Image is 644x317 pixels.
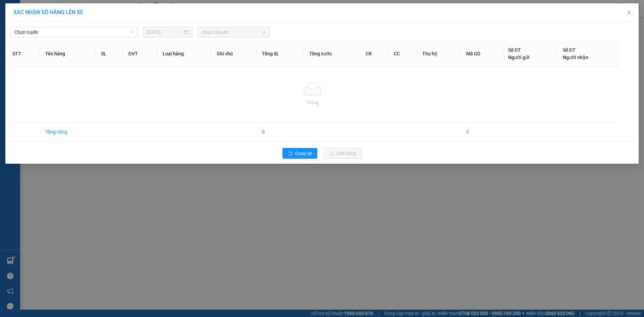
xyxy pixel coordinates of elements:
span: Người nhận [563,55,588,60]
th: Tổng cước [304,41,360,67]
li: In ngày: 11:19 13/08 [3,50,75,59]
th: Tên hàng [40,41,96,67]
span: close [627,10,632,15]
th: CC [388,41,417,67]
span: Chọn tuyến [14,27,133,37]
td: 0 [257,123,304,141]
th: STT [7,41,40,67]
span: Số ĐT [563,47,576,53]
button: uploadLên hàng [324,148,362,159]
td: 0 [461,123,503,141]
span: Chọn chuyến [202,27,266,37]
div: Trống [12,99,613,106]
th: Mã GD [461,41,503,67]
th: Tổng SL [257,41,304,67]
th: SL [96,41,123,67]
span: Người gửi [508,55,530,60]
th: Thu hộ [417,41,461,67]
button: Close [620,3,639,22]
th: ĐVT [123,41,157,67]
td: Tổng cộng [40,123,96,141]
th: Loại hàng [157,41,211,67]
span: XÁC NHẬN SỐ HÀNG LÊN XE [13,9,83,15]
span: rollback [288,151,292,156]
li: [PERSON_NAME] [3,40,75,50]
button: rollbackQuay lại [282,148,317,159]
input: 13/08/2025 [147,29,182,36]
span: Số ĐT [508,47,521,53]
span: Quay lại [295,150,312,157]
th: Ghi chú [211,41,257,67]
th: CR [360,41,389,67]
